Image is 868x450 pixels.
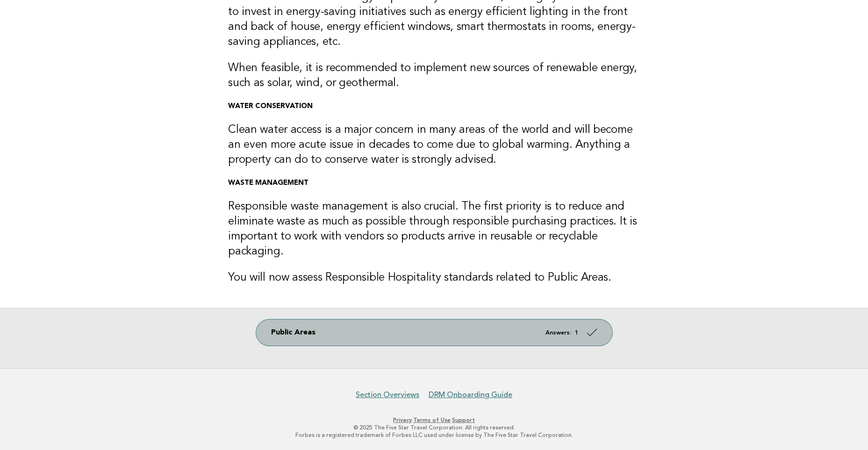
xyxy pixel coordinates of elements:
a: Public Areas Answers: 1 [256,319,612,346]
a: Terms of Use [413,417,451,423]
a: Support [452,417,475,423]
em: Answers: [545,330,571,336]
h3: Clean water access is a major concern in many areas of the world and will become an even more acu... [228,123,640,167]
h3: When feasible, it is recommended to implement new sources of renewable energy, such as solar, win... [228,61,640,91]
strong: 1 [575,330,579,336]
p: · · [148,416,720,424]
a: Section Overviews [356,390,419,399]
p: Forbes is a registered trademark of Forbes LLC used under license by The Five Star Travel Corpora... [148,431,720,439]
h3: Responsible waste management is also crucial. The first priority is to reduce and eliminate waste... [228,199,640,259]
p: © 2025 The Five Star Travel Corporation. All rights reserved. [148,424,720,431]
strong: WATER CONSERVATION [228,103,313,110]
a: DRM Onboarding Guide [429,390,512,399]
h3: You will now assess Responsible Hospitality standards related to Public Areas. [228,270,640,285]
strong: WASTE MANAGEMENT [228,180,308,187]
a: Privacy [393,417,412,423]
